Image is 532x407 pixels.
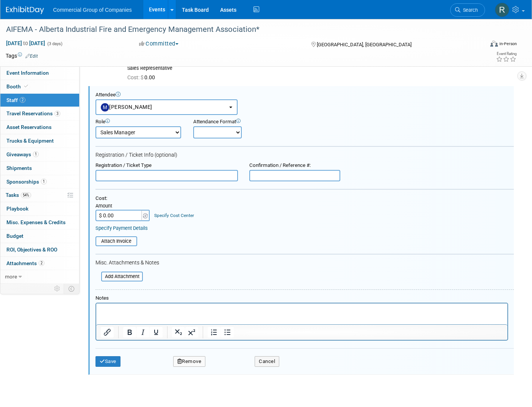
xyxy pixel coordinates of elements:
span: 2 [39,260,44,266]
button: Bullet list [221,327,234,338]
span: Attachments [6,260,44,266]
span: Event Information [6,70,49,76]
span: Search [460,7,478,13]
button: Subscript [172,327,185,338]
button: Save [95,356,120,367]
span: Staff [6,97,25,103]
div: Attendance Format [193,119,289,125]
span: Tasks [6,192,31,198]
td: Personalize Event Tab Strip [51,284,64,294]
span: 1 [33,151,39,157]
a: ROI, Objectives & ROO [0,243,79,256]
span: Commercial Group of Companies [53,7,132,13]
a: Sponsorships1 [0,175,79,189]
a: more [0,270,79,283]
span: Budget [6,233,23,239]
button: Bold [123,327,136,338]
span: (3 days) [47,41,63,46]
span: Trucks & Equipment [6,138,54,144]
a: Edit [25,53,38,59]
span: more [5,273,17,280]
div: In-Person [499,41,517,47]
a: Event Information [0,66,79,80]
span: Travel Reservations [6,110,60,116]
div: Notes [95,295,508,302]
span: 54% [21,192,31,198]
div: Role [95,119,182,125]
td: Tags [6,52,38,60]
a: Tasks54% [0,189,79,202]
a: Trucks & Equipment [0,134,79,148]
div: Registration / Ticket Type [95,162,238,169]
i: Booth reservation complete [24,84,28,88]
button: Remove [173,356,206,367]
div: Amount [95,203,150,210]
img: ExhibitDay [6,6,44,14]
button: Committed [136,40,182,48]
a: Search [450,3,485,17]
span: Asset Reservations [6,124,52,130]
div: Event Format [441,39,517,51]
a: Asset Reservations [0,121,79,134]
a: Playbook [0,202,79,215]
span: Giveaways [6,151,39,157]
span: 1 [41,179,47,184]
a: Booth [0,80,79,93]
a: Attachments2 [0,257,79,270]
a: Travel Reservations3 [0,107,79,120]
button: Superscript [185,327,198,338]
span: Misc. Expenses & Credits [6,219,66,225]
span: Booth [6,83,30,90]
div: Cost: [95,195,514,202]
a: Giveaways1 [0,148,79,161]
div: Sales Representative [127,65,508,71]
td: Toggle Event Tabs [64,284,80,294]
div: Event Rating [496,52,516,56]
iframe: Rich Text Area [96,303,507,324]
a: Specify Payment Details [95,225,148,231]
img: Rod Leland [495,3,509,17]
button: Underline [150,327,163,338]
a: Misc. Expenses & Credits [0,216,79,229]
span: 3 [55,111,60,116]
button: Cancel [255,356,279,367]
a: Budget [0,229,79,243]
button: Italic [136,327,149,338]
div: Attendee [95,92,514,98]
span: Cost: $ [127,74,144,80]
button: Numbered list [208,327,221,338]
a: Specify Cost Center [154,213,194,218]
button: [PERSON_NAME] [95,99,238,115]
span: Sponsorships [6,179,47,185]
div: Misc. Attachments & Notes [95,259,514,266]
span: [DATE] [DATE] [6,40,45,47]
a: Shipments [0,162,79,175]
div: Confirmation / Reference #: [249,162,340,169]
div: Registration / Ticket Info (optional) [95,152,514,159]
img: Format-Inperson.png [490,41,498,47]
a: Staff2 [0,94,79,107]
span: to [22,40,29,46]
span: [GEOGRAPHIC_DATA], [GEOGRAPHIC_DATA] [317,42,412,47]
span: 0.00 [127,74,158,80]
span: [PERSON_NAME] [101,104,152,110]
div: AIFEMA - Alberta Industrial Fire and Emergency Management Association* [3,23,473,36]
span: Playbook [6,206,28,212]
button: Insert/edit link [101,327,114,338]
span: 2 [20,97,25,103]
span: Shipments [6,165,32,171]
span: ROI, Objectives & ROO [6,247,57,253]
